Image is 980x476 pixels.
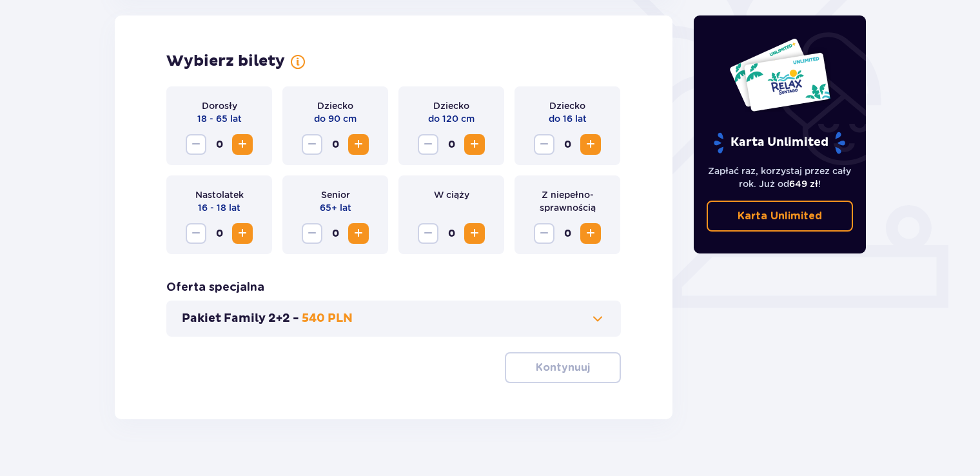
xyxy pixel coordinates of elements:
[209,223,230,244] span: 0
[302,311,353,326] p: 540 PLN
[314,112,357,125] p: do 90 cm
[729,37,831,112] img: Dwie karty całoroczne do Suntago z napisem 'UNLIMITED RELAX', na białym tle z tropikalnymi liśćmi...
[789,179,818,189] span: 649 zł
[418,134,438,155] button: Zmniejsz
[464,223,485,244] button: Zwiększ
[505,352,621,383] button: Kontynuuj
[320,201,351,214] p: 65+ lat
[186,134,206,155] button: Zmniejsz
[433,99,469,112] p: Dziecko
[580,134,601,155] button: Zwiększ
[195,188,244,201] p: Nastolatek
[166,52,285,71] h2: Wybierz bilety
[418,223,438,244] button: Zmniejsz
[464,134,485,155] button: Zwiększ
[580,223,601,244] button: Zwiększ
[707,164,854,190] p: Zapłać raz, korzystaj przez cały rok. Już od !
[232,134,253,155] button: Zwiększ
[441,134,462,155] span: 0
[325,134,346,155] span: 0
[321,188,350,201] p: Senior
[534,223,554,244] button: Zmniejsz
[202,99,237,112] p: Dorosły
[441,223,462,244] span: 0
[549,112,587,125] p: do 16 lat
[182,311,605,326] button: Pakiet Family 2+2 -540 PLN
[325,223,346,244] span: 0
[348,223,369,244] button: Zwiększ
[197,112,242,125] p: 18 - 65 lat
[209,134,230,155] span: 0
[186,223,206,244] button: Zmniejsz
[738,209,822,223] p: Karta Unlimited
[317,99,353,112] p: Dziecko
[348,134,369,155] button: Zwiększ
[302,223,322,244] button: Zmniejsz
[232,223,253,244] button: Zwiększ
[557,223,578,244] span: 0
[707,201,854,232] a: Karta Unlimited
[557,134,578,155] span: 0
[549,99,585,112] p: Dziecko
[536,361,590,375] p: Kontynuuj
[198,201,240,214] p: 16 - 18 lat
[525,188,610,214] p: Z niepełno­sprawnością
[182,311,299,326] p: Pakiet Family 2+2 -
[166,280,264,295] h3: Oferta specjalna
[434,188,469,201] p: W ciąży
[302,134,322,155] button: Zmniejsz
[712,132,847,154] p: Karta Unlimited
[428,112,475,125] p: do 120 cm
[534,134,554,155] button: Zmniejsz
